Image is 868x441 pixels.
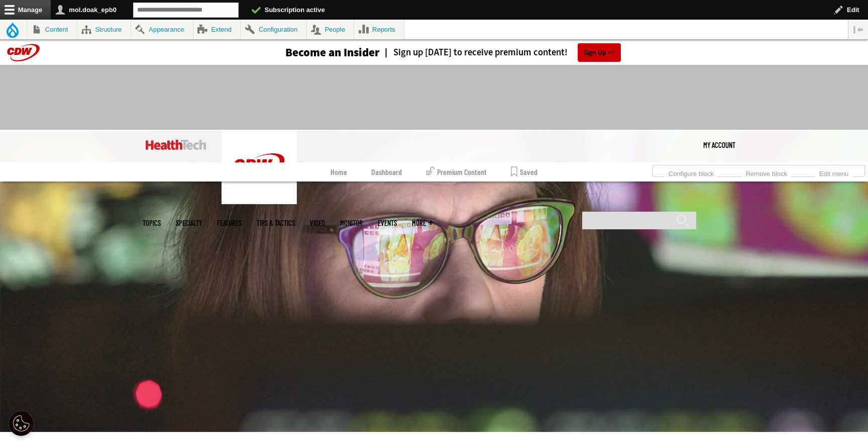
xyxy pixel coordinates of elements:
[217,219,242,227] a: Features
[578,43,621,62] a: Sign Up
[285,47,380,58] h3: Become an Insider
[131,20,193,39] a: Appearance
[703,130,735,160] a: My Account
[331,162,347,182] a: Home
[146,140,206,150] img: Home
[412,219,433,227] span: More
[426,162,487,182] a: Premium Content
[9,411,34,436] div: Cookie Settings
[27,20,77,39] a: Content
[193,20,241,39] a: Extend
[241,20,306,39] a: Configuration
[665,167,718,178] a: Configure block
[307,20,354,39] a: People
[742,167,791,178] a: Remove block
[703,130,735,160] div: User menu
[310,219,325,227] a: Video
[815,167,852,178] a: Edit menu
[371,162,402,182] a: Dashboard
[354,20,404,39] a: Reports
[222,196,297,207] a: CDW
[257,219,295,227] a: Tips & Tactics
[9,411,34,436] button: Open Preferences
[378,219,397,227] a: Events
[77,20,131,39] a: Structure
[143,219,161,227] span: Topics
[511,162,537,182] a: Saved
[340,219,363,227] a: MonITor
[176,219,202,227] span: Specialty
[248,47,380,58] a: Become an Insider
[848,20,868,39] button: Vertical orientation
[380,48,568,57] a: Sign up [DATE] to receive premium content!
[222,130,297,204] img: Home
